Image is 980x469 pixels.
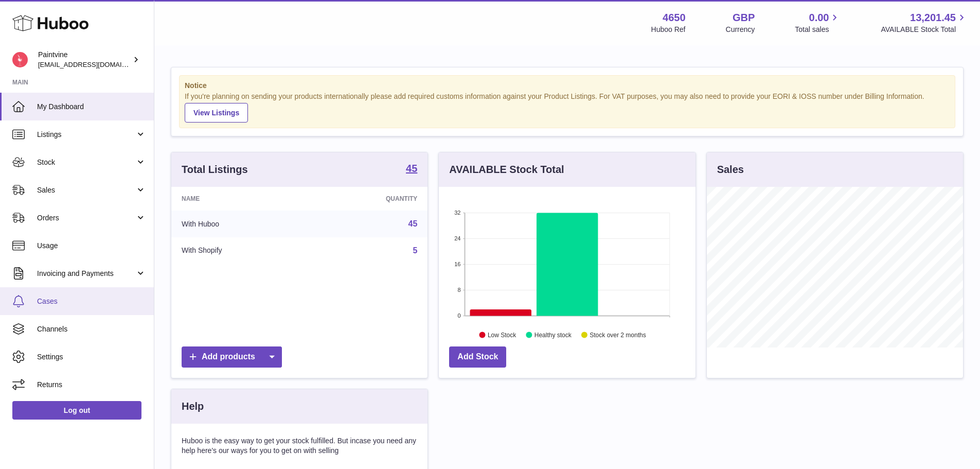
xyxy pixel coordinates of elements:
[171,211,310,237] td: With Huboo
[408,219,418,228] a: 45
[182,399,204,413] h3: Help
[406,163,417,173] strong: 45
[171,187,310,211] th: Name
[185,92,950,123] div: If you're planning on sending your products internationally please add required customs informati...
[37,158,135,167] span: Stock
[182,163,248,177] h3: Total Listings
[185,103,248,123] a: View Listings
[534,331,572,338] text: Healthy stock
[12,52,28,67] img: euan@paintvine.co.uk
[37,380,146,390] span: Returns
[726,25,755,34] div: Currency
[881,25,968,34] span: AVAILABLE Stock Total
[455,235,461,241] text: 24
[37,185,135,195] span: Sales
[171,237,310,264] td: With Shopify
[881,11,968,34] a: 13,201.45 AVAILABLE Stock Total
[795,25,841,34] span: Total sales
[733,11,755,25] strong: GBP
[488,331,516,338] text: Low Stock
[449,346,506,368] a: Add Stock
[37,324,146,334] span: Channels
[182,436,417,456] p: Huboo is the easy way to get your stock fulfilled. But incase you need any help here's our ways f...
[717,163,744,177] h3: Sales
[406,163,417,176] a: 45
[795,11,841,34] a: 0.00 Total sales
[182,346,282,368] a: Add products
[910,11,956,25] span: 13,201.45
[37,213,135,223] span: Orders
[449,163,564,177] h3: AVAILABLE Stock Total
[185,81,950,91] strong: Notice
[38,50,131,70] div: Paintvine
[455,210,461,216] text: 32
[37,241,146,251] span: Usage
[590,331,646,338] text: Stock over 2 months
[458,312,461,319] text: 0
[310,187,428,211] th: Quantity
[651,25,686,34] div: Huboo Ref
[413,246,417,255] a: 5
[37,352,146,362] span: Settings
[12,401,141,420] a: Log out
[37,297,146,306] span: Cases
[37,269,135,279] span: Invoicing and Payments
[38,60,151,68] span: [EMAIL_ADDRESS][DOMAIN_NAME]
[455,261,461,267] text: 16
[458,287,461,293] text: 8
[37,102,146,112] span: My Dashboard
[37,130,135,140] span: Listings
[809,11,829,25] span: 0.00
[663,11,686,25] strong: 4650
